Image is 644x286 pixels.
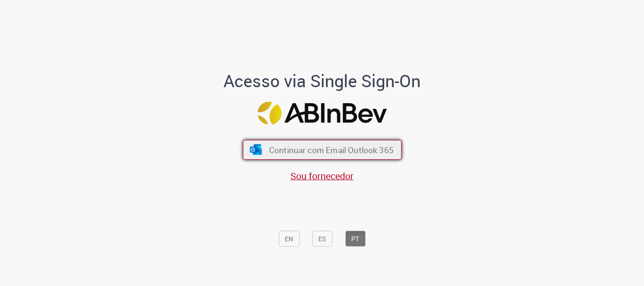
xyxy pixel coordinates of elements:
img: ícone Azure/Microsoft 360 [249,145,263,155]
a: Sou fornecedor [290,170,354,182]
button: ícone Azure/Microsoft 360 Continuar com Email Outlook 365 [243,140,402,160]
span: Continuar com Email Outlook 365 [269,145,393,155]
h1: Acesso via Single Sign-On [191,72,453,90]
img: Logo ABInBev [257,102,387,125]
button: EN [279,231,299,247]
button: PT [345,231,365,247]
button: ES [312,231,332,247]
